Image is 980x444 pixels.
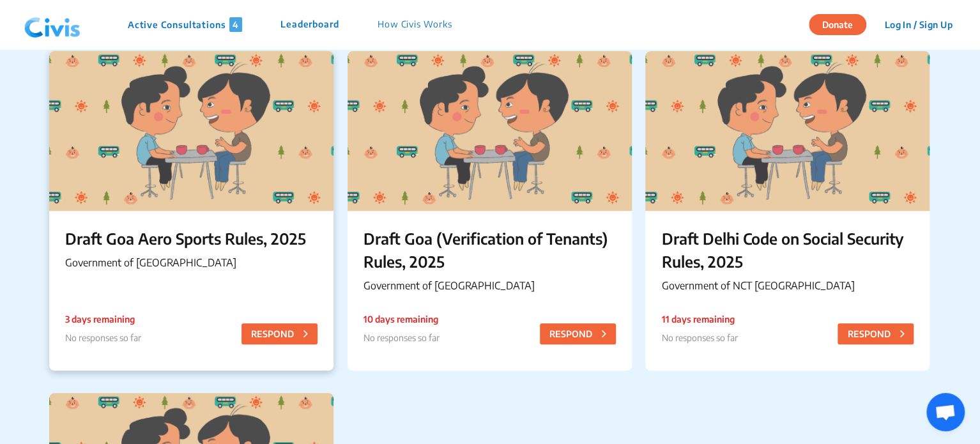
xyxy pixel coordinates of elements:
p: Government of [GEOGRAPHIC_DATA] [364,278,616,293]
span: No responses so far [661,332,737,343]
p: Active Consultations [128,17,242,32]
button: RESPOND [241,323,318,344]
button: RESPOND [540,323,616,344]
span: No responses so far [364,332,440,343]
p: How Civis Works [378,17,452,32]
p: Draft Goa (Verification of Tenants) Rules, 2025 [364,227,616,273]
div: Open chat [926,393,965,431]
p: 10 days remaining [364,312,440,326]
p: Government of NCT [GEOGRAPHIC_DATA] [661,278,914,293]
p: Leaderboard [280,17,339,32]
p: 11 days remaining [661,312,737,326]
p: Draft Goa Aero Sports Rules, 2025 [65,227,318,250]
span: No responses so far [65,332,141,343]
a: Draft Goa Aero Sports Rules, 2025Government of [GEOGRAPHIC_DATA]3 days remaining No responses so ... [49,51,333,371]
p: Draft Delhi Code on Social Security Rules, 2025 [661,227,914,273]
button: Log In / Sign Up [876,15,961,34]
p: Government of [GEOGRAPHIC_DATA] [65,255,318,270]
p: 3 days remaining [65,312,141,326]
a: Draft Goa (Verification of Tenants) Rules, 2025Government of [GEOGRAPHIC_DATA]10 days remaining N... [348,51,632,371]
span: 4 [229,17,242,32]
a: Donate [809,17,876,30]
a: Draft Delhi Code on Social Security Rules, 2025Government of NCT [GEOGRAPHIC_DATA]11 days remaini... [645,51,930,371]
button: Donate [809,14,866,35]
button: RESPOND [838,323,914,344]
img: navlogo.png [19,6,86,44]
